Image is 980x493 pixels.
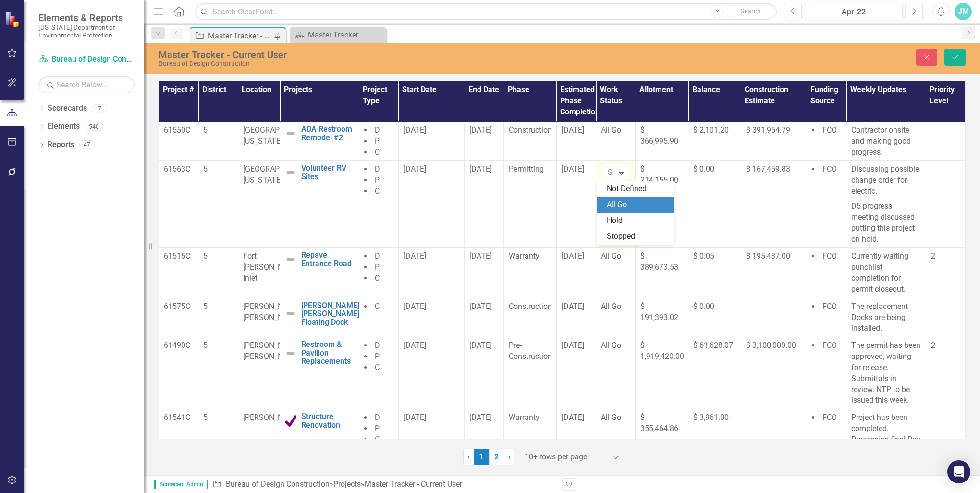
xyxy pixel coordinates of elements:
span: Warranty [509,251,539,260]
div: JM [955,3,972,20]
span: ‹ [467,452,470,461]
span: Pre-Construction [509,341,552,361]
a: Bureau of Design Construction [38,54,135,65]
span: $ 391,954.79 [746,125,790,135]
span: [DATE] [404,413,426,422]
span: All Go [601,302,621,311]
div: Master Tracker - Current User [365,480,462,489]
span: [DATE] [469,251,492,260]
span: 2 [931,341,935,350]
span: All Go [601,341,621,350]
span: Construction [509,125,552,135]
span: [GEOGRAPHIC_DATA][US_STATE] [243,164,316,185]
div: 540 [85,123,103,131]
span: [PERSON_NAME] [PERSON_NAME] [243,302,301,322]
span: Permitting [509,164,544,173]
a: Scorecards [48,103,87,114]
span: All Go [601,413,621,422]
span: FCO [822,341,837,350]
span: $ 366,995.90 [640,125,678,146]
img: ClearPoint Strategy [5,11,22,27]
span: 5 [203,302,208,311]
span: Fort [PERSON_NAME] Inlet [243,251,301,283]
span: [DATE] [469,413,492,422]
span: Scorecard Admin [154,480,208,489]
div: Bureau of Design Construction [159,60,612,67]
span: $ 355,464.86 [640,413,678,433]
span: [PERSON_NAME] [PERSON_NAME] [243,341,301,361]
span: P [375,424,380,433]
img: Complete [285,415,296,427]
span: [DATE] [404,164,426,173]
a: Repave Entrance Road [301,251,354,268]
span: Warranty [509,413,539,422]
a: [PERSON_NAME] [PERSON_NAME] Floating Dock [301,301,359,327]
a: Volunteer RV Sites [301,164,354,181]
span: Elements & Reports [38,12,135,24]
a: 2 [489,449,504,465]
div: Master Tracker - Current User [159,49,612,60]
span: 5 [203,341,208,350]
img: Not Defined [285,254,296,265]
p: Currently waiting punchlist completion for permit closeout. [851,251,921,295]
div: Master Tracker [308,29,383,41]
span: C [375,186,380,196]
span: [DATE] [404,341,426,350]
img: Not Defined [285,128,296,139]
p: 61515C [164,251,193,262]
p: The permit has been approved, waiting for release. Submittals in review. NTP to be issued this week. [851,340,921,406]
p: The replacement Docks are being installed. [851,301,921,334]
span: [PERSON_NAME] [243,413,301,422]
img: Not Defined [285,308,296,320]
span: 5 [203,125,208,135]
span: [DATE] [562,413,584,422]
span: [DATE] [404,302,426,311]
span: 1 [474,449,489,465]
span: All Go [601,125,621,135]
span: All Go [601,251,621,260]
span: $ 61,628.07 [693,341,733,350]
span: [DATE] [562,341,584,350]
span: FCO [822,251,837,260]
span: 5 [203,413,208,422]
span: [DATE] [404,251,426,260]
span: $ 191,393.02 [640,302,678,322]
p: Project has been completed. Processing final Pay Apps. [851,412,921,456]
span: Construction [509,302,552,311]
div: Apr-22 [808,6,899,18]
div: Open Intercom Messenger [947,460,970,483]
div: » » [212,479,555,490]
span: C [375,273,380,283]
input: Search ClearPoint... [195,3,777,20]
input: Search Below... [38,76,135,93]
span: D [375,341,380,350]
p: Contractor onsite and making good progress. [851,125,921,158]
a: Bureau of Design Construction [226,480,330,489]
div: Not Defined [607,184,668,195]
div: 47 [79,141,95,149]
div: Stopped [607,231,668,242]
p: 61541C [164,412,193,423]
span: D [375,413,380,422]
span: D [375,125,380,135]
a: Structure Renovation [301,412,354,429]
span: [DATE] [562,125,584,135]
button: Search [726,5,774,18]
div: Master Tracker - Current User [208,30,271,42]
span: C [375,435,380,444]
span: › [508,452,511,461]
a: Restroom & Pavilion Replacements [301,340,354,366]
p: Discussing possible change order for electric. [851,164,921,199]
span: C [375,148,380,157]
span: $ 389,673.53 [640,251,678,271]
span: 2 [931,251,935,260]
span: 5 [203,164,208,173]
a: Master Tracker [292,29,383,41]
span: [DATE] [562,164,584,173]
span: C [375,302,380,311]
span: [DATE] [469,302,492,311]
div: Hold [607,215,668,226]
p: D5 progress meeting discussed putting this project on hold. [851,199,921,245]
span: D [375,164,380,173]
span: $ 195,437.00 [746,251,790,260]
